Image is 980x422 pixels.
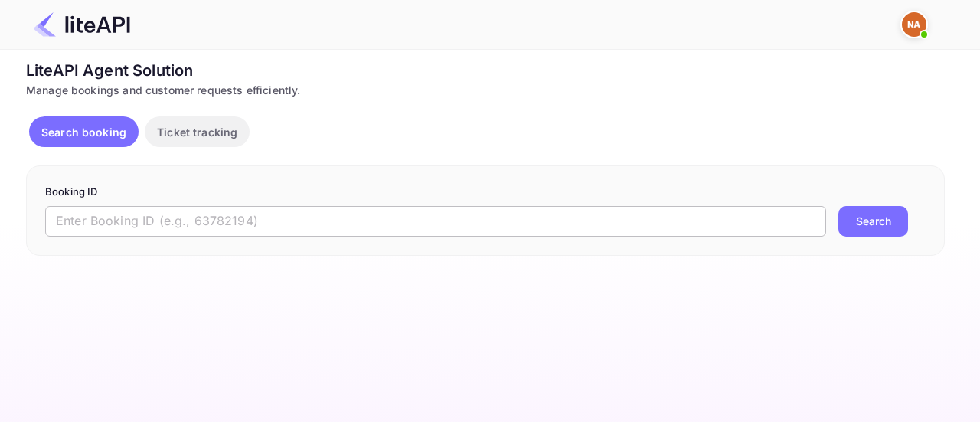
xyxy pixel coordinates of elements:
[902,12,926,37] img: Nargisse El Aoumari
[45,185,926,200] p: Booking ID
[34,12,130,37] img: LiteAPI Logo
[26,59,945,82] div: LiteAPI Agent Solution
[838,206,908,237] button: Search
[45,206,826,237] input: Enter Booking ID (e.g., 63782194)
[41,124,126,140] p: Search booking
[157,124,237,140] p: Ticket tracking
[26,82,945,98] div: Manage bookings and customer requests efficiently.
